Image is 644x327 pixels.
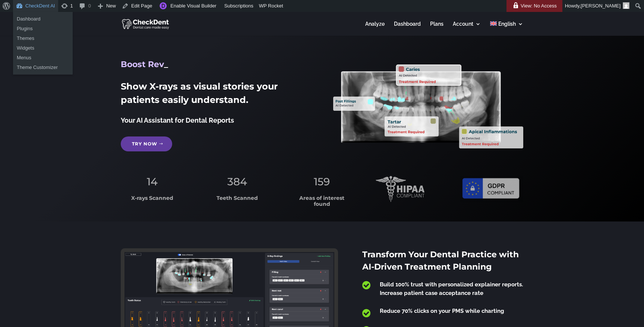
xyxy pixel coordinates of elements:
[380,281,523,296] span: Build 100% trust with personalized explainer reports. Increase patient case acceptance rate
[122,18,170,30] img: CheckDent AI
[121,80,311,110] h2: Show X-rays as visual stories your patients easily understand.
[227,175,247,188] span: 384
[498,21,516,27] span: English
[362,280,370,290] span: 
[394,21,421,36] a: Dashboard
[121,59,164,69] span: Boost Rev
[121,116,234,124] span: Your AI Assistant for Dental Reports
[13,63,73,72] a: Theme Customizer
[581,3,621,9] span: [PERSON_NAME]
[380,308,504,314] span: Reduce 70% clicks on your PMS while charting
[291,195,353,211] h3: Areas of interest found
[13,24,73,34] a: Plugins
[430,21,443,36] a: Plans
[13,34,73,43] a: Themes
[314,175,330,188] span: 159
[490,21,523,36] a: English
[13,31,73,75] ul: CheckDent AI
[333,65,523,148] img: X_Ray_annotated
[121,136,172,151] a: Try Now
[13,43,73,53] a: Widgets
[623,2,629,9] img: Arnav Saha
[147,175,158,188] span: 14
[362,249,519,272] span: Transform Your Dental Practice with AI-Driven Treatment Planning
[13,12,73,36] ul: CheckDent AI
[13,14,73,24] a: Dashboard
[362,308,370,318] span: 
[453,21,481,36] a: Account
[365,21,385,36] a: Analyze
[13,53,73,63] a: Menus
[164,59,168,69] span: _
